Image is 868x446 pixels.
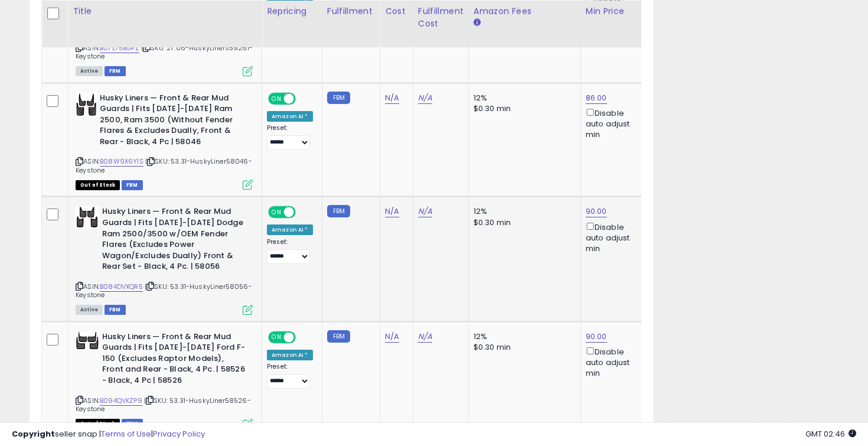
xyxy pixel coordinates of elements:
[100,93,243,151] b: Husky Liners — Front & Rear Mud Guards | Fits [DATE]-[DATE] Ram 2500, Ram 3500 (Without Fender Fl...
[76,93,253,189] div: ASIN:
[76,157,252,174] span: | SKU: 53.31-HuskyLiner58046-Keystone
[76,282,252,299] span: | SKU: 53.31-HuskyLiner58056-Keystone
[12,428,55,440] strong: Copyright
[327,92,350,104] small: FBM
[102,331,246,389] b: Husky Liners — Front & Rear Mud Guards | Fits [DATE]-[DATE] Ford F-150 (Excludes Raptor Models), ...
[327,5,375,17] div: Fulfillment
[76,206,253,313] div: ASIN:
[294,207,313,217] span: OFF
[586,5,647,17] div: Min Price
[474,331,572,342] div: 12%
[474,342,572,353] div: $0.30 min
[101,428,151,440] a: Terms of Use
[294,93,313,103] span: OFF
[76,66,103,76] span: All listings currently available for purchase on Amazon
[586,331,607,343] a: 90.00
[76,305,103,315] span: All listings currently available for purchase on Amazon
[76,43,253,61] span: | SKU: 27.06-HuskyLiners59261-Keystone
[76,180,120,190] span: All listings that are currently out of stock and unavailable for purchase on Amazon
[474,17,481,28] small: Amazon Fees.
[269,332,284,342] span: ON
[76,93,97,116] img: 31Fo4riKWvS._SL40_.jpg
[418,206,432,217] a: N/A
[418,331,432,343] a: N/A
[385,92,399,104] a: N/A
[269,207,284,217] span: ON
[385,5,408,17] div: Cost
[327,330,350,343] small: FBM
[105,305,126,315] span: FBM
[76,206,99,229] img: 41ZTzCX+OVL._SL40_.jpg
[269,93,284,103] span: ON
[12,429,205,440] div: seller snap | |
[100,282,143,292] a: B084DVXQR5
[267,238,313,265] div: Preset:
[294,332,313,342] span: OFF
[76,396,251,414] span: | SKU: 53.31-HuskyLiner58526-Keystone
[153,428,205,440] a: Privacy Policy
[267,5,317,17] div: Repricing
[474,206,572,217] div: 12%
[102,206,246,275] b: Husky Liners — Front & Rear Mud Guards | Fits [DATE]-[DATE] Dodge Ram 2500/3500 w/OEM Fender Flar...
[586,220,642,255] div: Disable auto adjust min
[267,124,313,151] div: Preset:
[586,92,607,104] a: 86.00
[100,396,142,406] a: B094QVKZP9
[474,217,572,228] div: $0.30 min
[267,224,313,235] div: Amazon AI *
[586,345,642,379] div: Disable auto adjust min
[586,206,607,217] a: 90.00
[418,92,432,104] a: N/A
[474,93,572,103] div: 12%
[327,205,350,217] small: FBM
[385,331,399,343] a: N/A
[100,157,143,167] a: B08W9X6Y1S
[105,66,126,76] span: FBM
[267,363,313,389] div: Preset:
[267,350,313,360] div: Amazon AI *
[418,5,464,30] div: Fulfillment Cost
[76,331,99,350] img: 31GIUX44+iL._SL40_.jpg
[474,103,572,114] div: $0.30 min
[73,5,257,17] div: Title
[100,43,139,53] a: B07L75BGPZ
[474,5,576,17] div: Amazon Fees
[385,206,399,217] a: N/A
[586,106,642,141] div: Disable auto adjust min
[267,111,313,122] div: Amazon AI *
[122,180,143,190] span: FBM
